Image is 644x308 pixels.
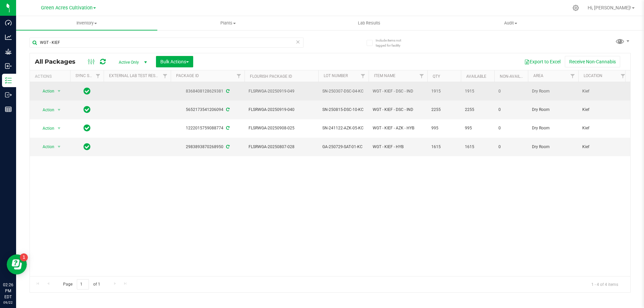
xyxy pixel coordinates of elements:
[588,5,631,10] span: Hi, [PERSON_NAME]!
[322,107,365,113] span: SN-250815-DSC-10-KC
[84,142,91,151] span: In Sync
[618,70,629,82] a: Filter
[170,125,246,131] div: 1222015759088774
[296,38,300,46] span: Clear
[225,144,229,149] span: Sync from Compliance System
[3,282,13,300] p: 02:26 PM EDT
[55,105,63,115] span: select
[55,142,63,151] span: select
[431,88,457,95] span: 1915
[16,16,157,30] a: Inventory
[373,107,423,113] span: WGT - KIEF - DSC - IND
[465,107,490,113] span: 2255
[170,88,246,95] div: 8368408128629381
[440,20,581,26] span: Audit
[358,70,369,82] a: Filter
[584,73,602,78] a: Location
[84,86,91,96] span: In Sync
[16,20,157,26] span: Inventory
[299,16,440,30] a: Lab Results
[565,56,620,67] button: Receive Non-Cannabis
[586,279,624,289] span: 1 - 4 of 4 items
[37,86,55,96] span: Action
[373,144,423,150] span: WGT - KIEF - HYB
[465,144,490,150] span: 1615
[498,144,524,150] span: 0
[374,73,395,78] a: Item Name
[249,107,314,113] span: FLSRWGA-20250919-040
[465,125,490,131] span: 995
[7,254,27,274] iframe: Resource center
[41,5,93,11] span: Green Acres Cultivation
[84,123,91,133] span: In Sync
[582,144,625,150] span: Kief
[20,253,28,261] iframe: Resource center unread badge
[75,73,101,78] a: Sync Status
[5,48,12,55] inline-svg: Grow
[170,144,246,150] div: 2983893870268950
[322,125,365,131] span: SN-241122-AZK-05-KC
[532,125,574,131] span: Dry Room
[582,107,625,113] span: Kief
[158,20,298,26] span: Plants
[176,73,199,78] a: Package ID
[440,16,581,30] a: Audit
[3,300,13,305] p: 09/22
[225,126,229,130] span: Sync from Compliance System
[349,20,389,26] span: Lab Results
[373,125,423,131] span: WGT - KIEF - AZK - HYB
[572,5,580,11] div: Manage settings
[84,105,91,114] span: In Sync
[249,125,314,131] span: FLSRWGA-20250908-025
[322,144,365,150] span: GA-250729-SAT-01-KC
[156,56,193,67] button: Bulk Actions
[225,89,229,94] span: Sync from Compliance System
[376,38,409,48] span: Include items not tagged for facility
[416,70,427,82] a: Filter
[57,279,106,290] span: Page of 1
[5,34,12,41] inline-svg: Analytics
[498,88,524,95] span: 0
[5,106,12,113] inline-svg: Reports
[373,88,423,95] span: WGT - KIEF - DSC - IND
[37,142,55,151] span: Action
[37,124,55,133] span: Action
[93,70,104,82] a: Filter
[465,88,490,95] span: 1915
[160,59,189,64] span: Bulk Actions
[582,125,625,131] span: Kief
[249,144,314,150] span: FLSRWGA-20250807-028
[498,125,524,131] span: 0
[533,73,543,78] a: Area
[109,73,162,78] a: External Lab Test Result
[30,38,304,48] input: Search Package ID, Item Name, SKU, Lot or Part Number...
[35,74,67,79] div: Actions
[532,88,574,95] span: Dry Room
[431,125,457,131] span: 995
[532,107,574,113] span: Dry Room
[324,73,348,78] a: Lot Number
[431,107,457,113] span: 2255
[466,74,486,79] a: Available
[433,74,440,79] a: Qty
[431,144,457,150] span: 1615
[157,16,299,30] a: Plants
[160,70,171,82] a: Filter
[249,88,314,95] span: FLSRWGA-20250919-049
[498,107,524,113] span: 0
[5,63,12,69] inline-svg: Inbound
[322,88,365,95] span: SN-250307-DSC-04-KC
[250,74,292,79] a: Flourish Package ID
[520,56,565,67] button: Export to Excel
[567,70,578,82] a: Filter
[500,74,530,79] a: Non-Available
[35,58,82,65] span: All Packages
[225,107,229,112] span: Sync from Compliance System
[77,279,89,290] input: 1
[55,86,63,96] span: select
[170,107,246,113] div: 5652173541206094
[5,91,12,98] inline-svg: Outbound
[55,124,63,133] span: select
[5,77,12,84] inline-svg: Inventory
